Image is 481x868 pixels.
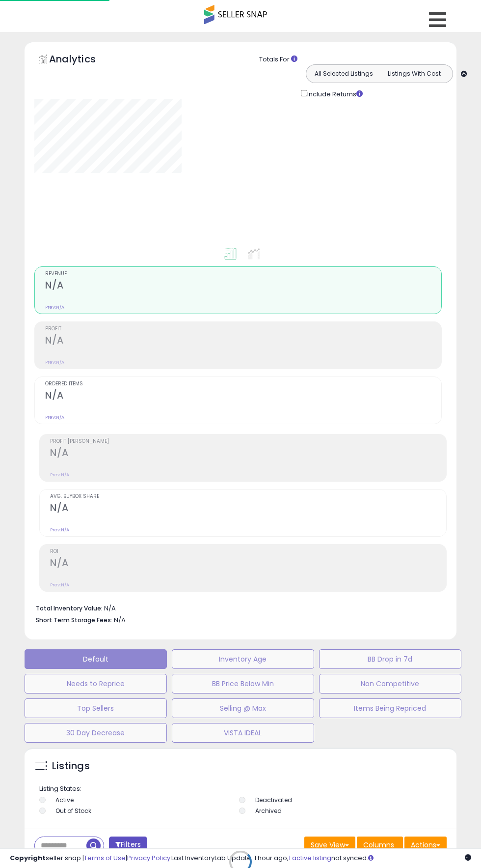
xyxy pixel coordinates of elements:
[172,649,314,669] button: Inventory Age
[45,271,441,277] span: Revenue
[36,616,112,624] b: Short Term Storage Fees:
[50,527,69,533] small: Prev: N/A
[50,439,446,444] span: Profit [PERSON_NAME]
[172,698,314,718] button: Selling @ Max
[50,582,69,588] small: Prev: N/A
[25,723,167,743] button: 30 Day Decrease
[36,602,439,613] li: N/A
[45,335,441,348] h2: N/A
[25,649,167,669] button: Default
[45,359,64,365] small: Prev: N/A
[172,674,314,694] button: BB Price Below Min
[49,52,115,68] h5: Analytics
[45,381,441,387] span: Ordered Items
[50,447,446,461] h2: N/A
[50,494,446,499] span: Avg. Buybox Share
[50,557,446,571] h2: N/A
[319,649,461,669] button: BB Drop in 7d
[50,472,69,478] small: Prev: N/A
[114,615,126,625] span: N/A
[10,853,46,863] strong: Copyright
[36,604,103,612] b: Total Inventory Value:
[319,674,461,694] button: Non Competitive
[45,390,441,403] h2: N/A
[45,326,441,332] span: Profit
[10,854,170,863] div: seller snap | |
[25,674,167,694] button: Needs to Reprice
[50,502,446,516] h2: N/A
[259,55,480,64] div: Totals For
[50,549,446,554] span: ROI
[172,723,314,743] button: VISTA IDEAL
[45,280,441,293] h2: N/A
[45,414,64,420] small: Prev: N/A
[319,698,461,718] button: Items Being Repriced
[25,698,167,718] button: Top Sellers
[45,304,64,310] small: Prev: N/A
